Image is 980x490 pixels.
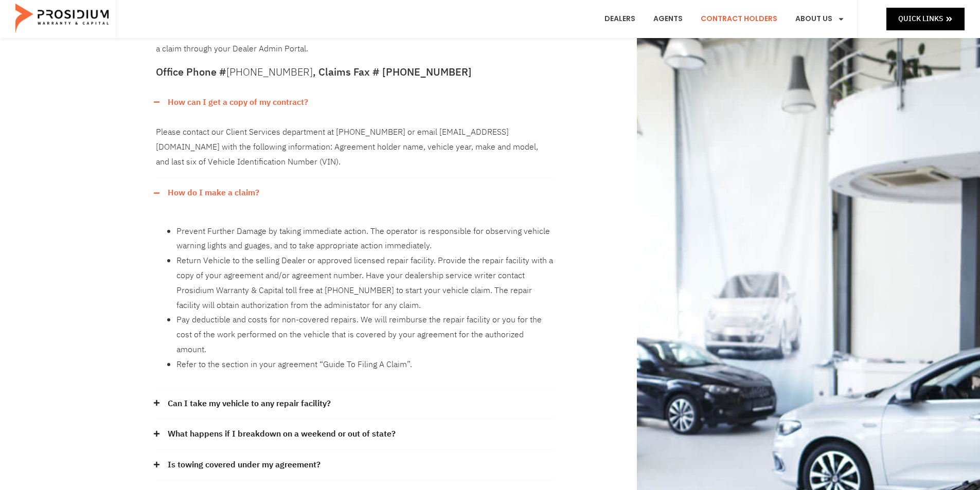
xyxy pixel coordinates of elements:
span: Quick Links [898,12,943,25]
div: How do I make a claim? [156,208,553,389]
a: What happens if I breakdown on a weekend or out of state? [168,427,396,442]
li: Prevent Further Damage by taking immediate action. The operator is responsible for observing vehi... [176,224,553,254]
div: How can I get a copy of my contract? [156,87,553,118]
a: Quick Links [886,8,965,30]
div: What happens if I breakdown on a weekend or out of state? [156,419,553,450]
a: [PHONE_NUMBER] [226,64,313,80]
div: How can I get a copy of my contract? [156,117,553,177]
div: Can I take my vehicle to any repair facility? [156,389,553,420]
a: How do I make a claim? [168,186,259,201]
li: Refer to the section in your agreement “Guide To Filing A Claim”. [176,357,553,372]
div: Is towing covered under my agreement? [156,450,553,481]
h5: Office Phone # , Claims Fax # [PHONE_NUMBER] [156,67,553,77]
li: Return Vehicle to the selling Dealer or approved licensed repair facility. Provide the repair fac... [176,253,553,313]
div: How do I make a claim? [156,178,553,208]
li: Pay deductible and costs for non-covered repairs. We will reimburse the repair facility or you fo... [176,313,553,357]
a: Can I take my vehicle to any repair facility? [168,396,331,411]
a: Is towing covered under my agreement? [168,458,320,473]
a: How can I get a copy of my contract? [168,95,308,110]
